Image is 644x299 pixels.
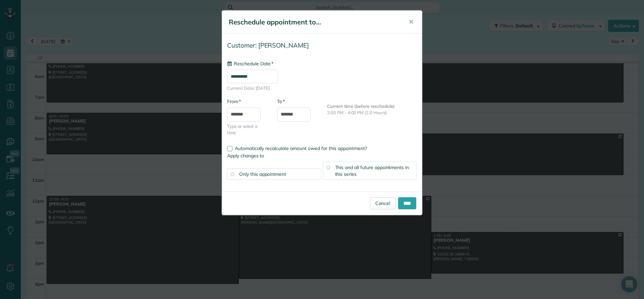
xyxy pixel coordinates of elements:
[230,172,234,176] input: Only this appointment
[327,103,395,109] b: Current time (before reschedule)
[227,152,417,159] label: Apply changes to
[326,166,330,169] input: This and all future appointments in this series
[239,171,286,177] span: Only this appointment
[227,60,273,67] label: Reschedule Date
[335,164,409,177] span: This and all future appointments in this series
[227,85,417,91] span: Current Date: [DATE]
[370,197,395,209] a: Cancel
[409,18,414,26] span: ✕
[277,98,285,105] label: To
[235,145,367,151] span: Automatically recalculate amount owed for this appointment?
[327,109,417,116] p: 2:00 PM - 4:00 PM (2.0 Hours)
[227,98,241,105] label: From
[227,42,417,49] h4: Customer: [PERSON_NAME]
[227,123,267,136] span: Type or select a time
[229,17,399,27] h5: Reschedule appointment to...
